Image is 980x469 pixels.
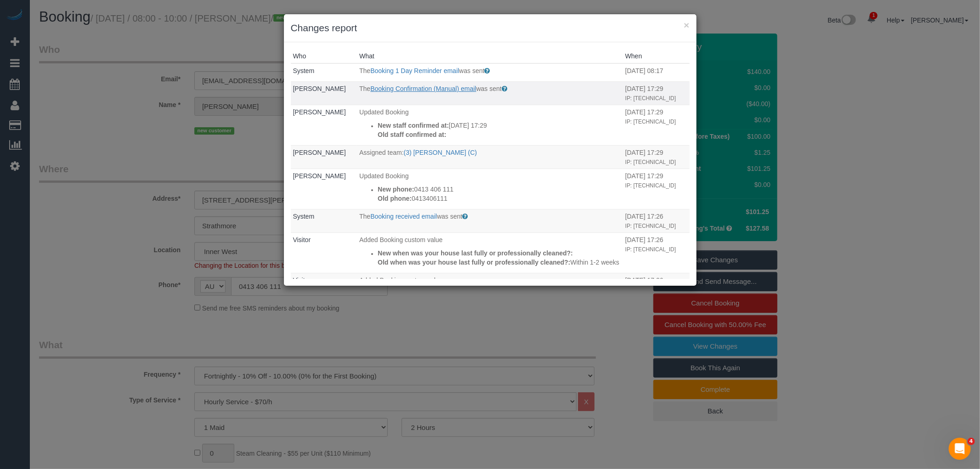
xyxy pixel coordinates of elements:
th: Who [291,49,357,63]
a: System [293,213,315,220]
a: System [293,67,315,74]
iframe: Intercom live chat [949,438,971,460]
td: When [623,82,690,105]
a: Booking Confirmation (Manual) email [370,85,476,92]
a: [PERSON_NAME] [293,149,346,156]
td: Who [291,146,357,169]
strong: New phone: [378,186,414,193]
a: [PERSON_NAME] [293,172,346,180]
small: IP: [TECHNICAL_ID] [625,119,676,125]
td: When [623,169,690,209]
p: [DATE] 17:29 [378,121,621,130]
td: When [623,209,690,233]
td: Who [291,169,357,209]
small: IP: [TECHNICAL_ID] [625,246,676,253]
td: What [357,273,623,332]
a: Visitor [293,236,311,243]
a: (3) [PERSON_NAME] (C) [404,149,477,156]
td: When [623,146,690,169]
span: was sent [437,213,462,220]
th: What [357,49,623,63]
th: When [623,49,690,63]
strong: New staff confirmed at: [378,122,449,129]
button: × [684,20,689,30]
td: Who [291,63,357,82]
strong: Old when was your house last fully or professionally cleaned?: [378,259,570,266]
span: 4 [968,438,975,445]
strong: Old phone: [378,195,412,202]
td: What [357,82,623,105]
span: was sent [476,85,502,92]
td: What [357,105,623,146]
a: [PERSON_NAME] [293,108,346,116]
td: What [357,146,623,169]
span: Updated Booking [359,108,408,116]
small: IP: [TECHNICAL_ID] [625,223,676,229]
h3: Changes report [291,21,690,35]
span: was sent [459,67,484,74]
td: Who [291,273,357,332]
a: Booking received email [370,213,437,220]
td: What [357,63,623,82]
span: The [359,85,370,92]
a: [PERSON_NAME] [293,85,346,92]
a: Booking 1 Day Reminder email [370,67,459,74]
td: Who [291,233,357,273]
small: IP: [TECHNICAL_ID] [625,159,676,165]
sui-modal: Changes report [284,14,697,286]
strong: Old staff confirmed at: [378,131,446,138]
td: Who [291,209,357,233]
span: Added Booking custom value [359,277,442,284]
td: When [623,63,690,82]
p: Within 1-2 weeks [378,258,621,267]
span: Assigned team: [359,149,404,156]
p: 0413 406 111 [378,185,621,194]
td: When [623,273,690,332]
td: Who [291,105,357,146]
a: Visitor [293,277,311,284]
td: What [357,209,623,233]
td: What [357,233,623,273]
span: Added Booking custom value [359,236,442,243]
small: IP: [TECHNICAL_ID] [625,95,676,102]
td: Who [291,82,357,105]
td: When [623,233,690,273]
p: 0413406111 [378,194,621,203]
span: Updated Booking [359,172,408,180]
td: What [357,169,623,209]
span: The [359,67,370,74]
td: When [623,105,690,146]
small: IP: [TECHNICAL_ID] [625,182,676,189]
strong: New when was your house last fully or professionally cleaned?: [378,249,573,257]
span: The [359,213,370,220]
